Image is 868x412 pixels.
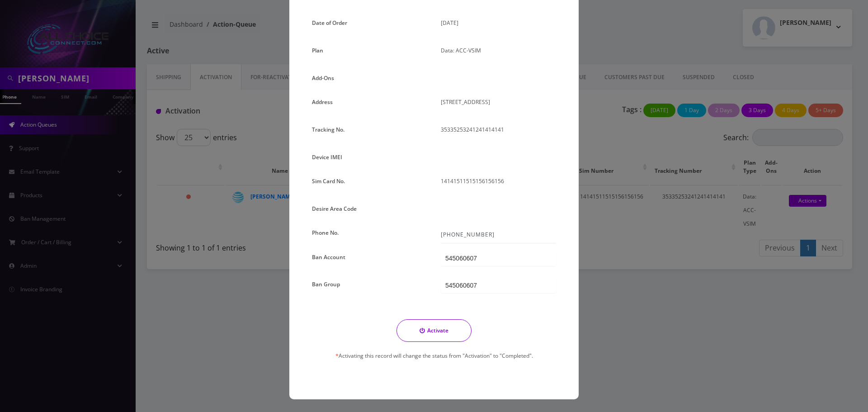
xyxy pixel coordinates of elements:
[312,202,357,215] label: Desire Area Code
[441,123,556,136] p: 35335253241241414141
[312,151,342,164] label: Device IMEI
[441,16,556,29] p: [DATE]
[312,175,345,188] label: Sim Card No.
[312,251,345,264] label: Ban Account
[312,16,347,29] label: Date of Order
[441,95,556,109] p: [STREET_ADDRESS]
[312,71,334,85] label: Add-Ons
[312,226,339,239] label: Phone No.
[445,281,477,290] div: 545060607
[441,44,556,57] p: Data: ACC-VSIM
[396,319,472,342] button: Activate
[312,123,344,136] label: Tracking No.
[312,95,333,109] label: Address
[312,278,340,291] label: Ban Group
[445,254,477,263] div: 545060607
[312,44,323,57] label: Plan
[312,349,556,362] p: Activating this record will change the status from "Activation" to "Completed".
[441,175,556,188] p: 14141511515156156156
